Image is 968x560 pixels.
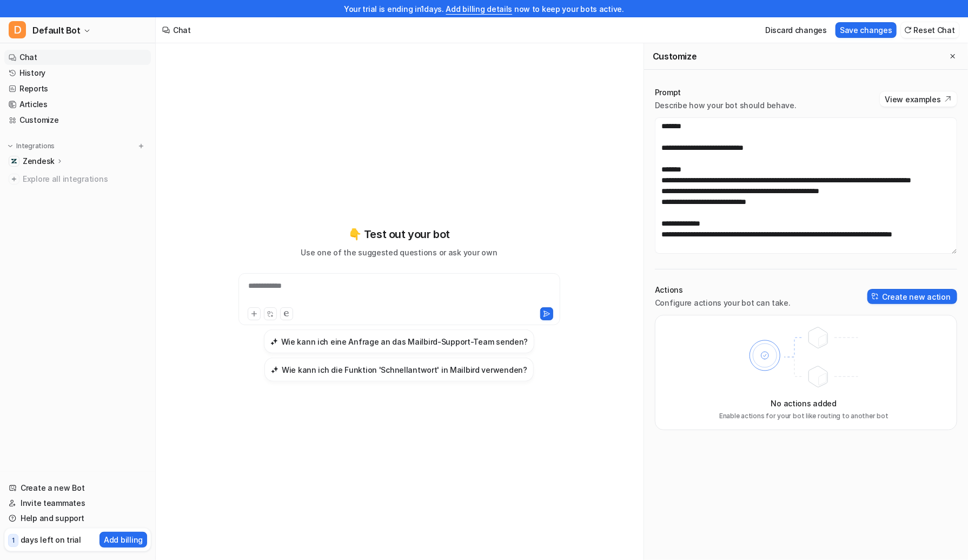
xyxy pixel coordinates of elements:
[32,23,81,38] span: Default Bot
[23,170,147,188] span: Explore all integrations
[946,50,959,63] button: Close flyout
[4,65,151,81] a: History
[104,534,143,545] p: Add billing
[904,26,912,34] img: reset
[872,293,879,300] img: create-action-icon.svg
[761,22,831,38] button: Discard changes
[271,366,279,374] img: Wie kann ich die Funktion 'Schnellantwort' in Mailbird verwenden?
[653,51,697,62] h2: Customize
[11,158,17,164] img: Zendesk
[6,142,14,150] img: expand menu
[719,411,889,421] p: Enable actions for your bot like routing to another bot
[281,336,528,347] h3: Wie kann ich eine Anfrage an das Mailbird-Support-Team senden?
[836,22,897,38] button: Save changes
[301,247,497,258] p: Use one of the suggested questions or ask your own
[100,532,147,548] button: Add billing
[12,536,15,545] p: 1
[655,298,791,308] p: Configure actions your bot can take.
[264,358,534,381] button: Wie kann ich die Funktion 'Schnellantwort' in Mailbird verwenden?Wie kann ich die Funktion 'Schne...
[282,364,527,375] h3: Wie kann ich die Funktion 'Schnellantwort' in Mailbird verwenden?
[23,156,55,167] p: Zendesk
[9,21,26,38] span: D
[4,113,151,128] a: Customize
[880,91,957,107] button: View examples
[446,4,513,14] a: Add billing details
[655,87,797,98] p: Prompt
[137,142,145,150] img: menu_add.svg
[4,81,151,96] a: Reports
[4,172,151,187] a: Explore all integrations
[270,338,278,346] img: Wie kann ich eine Anfrage an das Mailbird-Support-Team senden?
[348,226,450,242] p: 👇 Test out your bot
[4,496,151,511] a: Invite teammates
[4,50,151,65] a: Chat
[16,142,55,150] p: Integrations
[4,511,151,526] a: Help and support
[901,22,959,38] button: Reset Chat
[9,174,19,185] img: explore all integrations
[4,480,151,496] a: Create a new Bot
[655,285,791,295] p: Actions
[655,100,797,111] p: Describe how your bot should behave.
[264,330,535,353] button: Wie kann ich eine Anfrage an das Mailbird-Support-Team senden?Wie kann ich eine Anfrage an das Ma...
[173,24,191,36] div: Chat
[4,141,58,151] button: Integrations
[21,534,81,545] p: days left on trial
[4,97,151,112] a: Articles
[867,289,957,304] button: Create new action
[771,398,837,409] p: No actions added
